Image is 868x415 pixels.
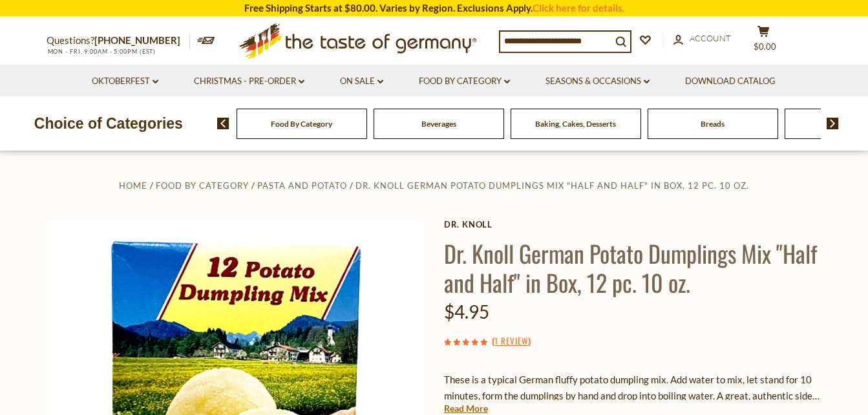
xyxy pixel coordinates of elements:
a: [PHONE_NUMBER] [94,34,180,46]
img: previous arrow [217,118,229,129]
span: Account [690,33,731,43]
p: Questions? [47,32,190,49]
span: ( ) [492,334,531,347]
a: Seasons & Occasions [545,74,650,89]
a: Dr. Knoll [444,219,822,229]
a: Baking, Cakes, Desserts [535,119,616,129]
a: Christmas - PRE-ORDER [194,74,304,89]
a: Food By Category [271,119,332,129]
a: Food By Category [419,74,510,89]
button: $0.00 [745,25,783,58]
span: $4.95 [444,301,489,323]
a: 1 Review [494,334,528,348]
a: Account [673,32,731,46]
h1: Dr. Knoll German Potato Dumplings Mix "Half and Half" in Box, 12 pc. 10 oz. [444,239,822,297]
a: Download Catalog [685,74,776,89]
a: Home [119,180,147,191]
a: Dr. Knoll German Potato Dumplings Mix "Half and Half" in Box, 12 pc. 10 oz. [355,180,749,191]
a: Read More [444,402,488,415]
img: next arrow [827,118,839,129]
a: Click here for details. [533,2,624,14]
p: These is a typical German fluffy potato dumpling mix. Add water to mix, let stand for 10 minutes,... [444,372,822,404]
a: Food By Category [156,180,249,191]
span: MON - FRI, 9:00AM - 5:00PM (EST) [47,48,156,55]
a: Pasta and Potato [257,180,347,191]
a: On Sale [340,74,383,89]
span: $0.00 [754,41,776,52]
a: Beverages [421,119,456,129]
a: Oktoberfest [92,74,158,89]
a: Breads [701,119,725,129]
